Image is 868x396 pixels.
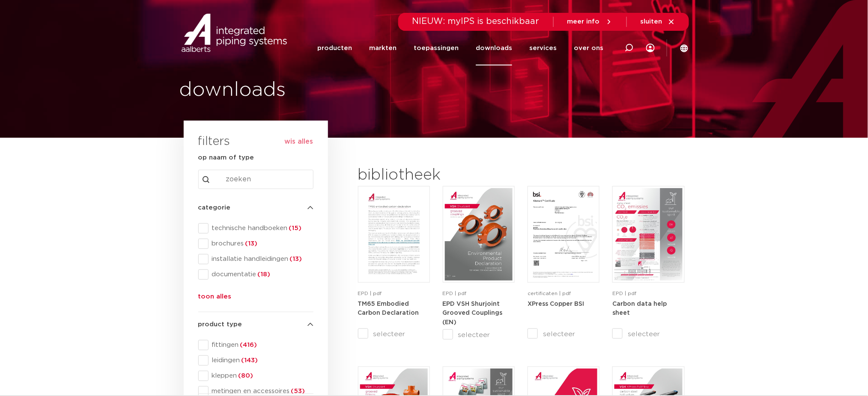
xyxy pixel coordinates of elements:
span: documentatie [209,270,313,279]
div: fittingen(416) [198,340,313,350]
div: brochures(13) [198,239,313,249]
a: Carbon data help sheet [612,301,667,316]
span: sluiten [641,18,662,25]
span: meer info [567,18,600,25]
label: selecteer [612,329,684,339]
a: downloads [476,31,512,65]
a: markten [369,31,397,65]
span: brochures [209,239,313,248]
span: (15) [288,225,302,231]
label: selecteer [528,329,600,339]
h2: bibliotheek [358,165,510,186]
a: services [529,31,557,65]
span: leidingen [209,356,313,365]
div: technische handboeken(15) [198,223,313,233]
span: fittingen [209,341,313,349]
span: EPD | pdf [358,291,382,296]
span: (80) [237,372,254,379]
span: (13) [289,256,302,262]
button: toon alles [198,292,232,305]
div: kleppen(80) [198,371,313,381]
span: technische handboeken [209,224,313,233]
h1: downloads [179,77,430,104]
div: documentatie(18) [198,269,313,280]
span: kleppen [209,372,313,380]
span: NIEUW: myIPS is beschikbaar [412,17,540,26]
span: (18) [257,271,271,278]
a: XPress Copper BSI [528,301,584,307]
label: selecteer [358,329,430,339]
span: (13) [244,240,258,247]
label: selecteer [443,330,515,340]
img: TM65-Embodied-Carbon-Declaration-pdf.jpg [360,188,428,281]
img: XPress_Koper_BSI-pdf.jpg [530,188,597,281]
a: EPD VSH Shurjoint Grooved Couplings (EN) [443,301,503,325]
img: NL-Carbon-data-help-sheet-pdf.jpg [614,188,682,281]
span: EPD | pdf [443,291,467,296]
span: (53) [290,388,305,394]
a: over ons [574,31,603,65]
div: leidingen(143) [198,355,313,366]
nav: Menu [317,31,603,65]
span: EPD | pdf [612,291,636,296]
div: installatie handleidingen(13) [198,254,313,264]
a: toepassingen [414,31,459,65]
h3: filters [198,132,230,152]
h4: categorie [198,203,313,213]
button: wis alles [285,137,313,146]
a: TM65 Embodied Carbon Declaration [358,301,419,316]
span: (143) [240,357,258,363]
div: my IPS [646,31,655,65]
strong: op naam of type [198,154,254,161]
span: metingen en accessoires [209,387,313,396]
img: VSH-Shurjoint-Grooved-Couplings_A4EPD_5011512_EN-pdf.jpg [445,188,513,281]
span: installatie handleidingen [209,255,313,263]
h4: product type [198,319,313,330]
a: sluiten [641,18,675,26]
span: certificaten | pdf [528,291,571,296]
a: meer info [567,18,613,26]
a: producten [317,31,352,65]
span: (416) [239,342,257,348]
